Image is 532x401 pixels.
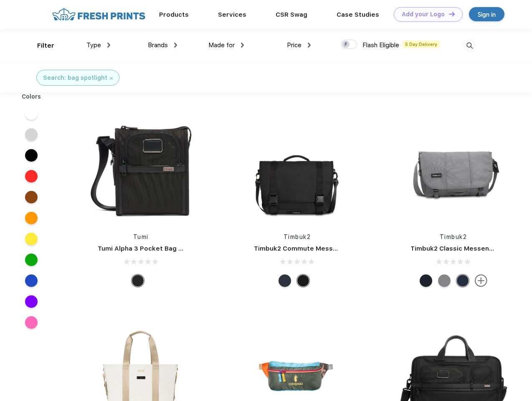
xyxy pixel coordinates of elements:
[254,245,366,252] a: Timbuk2 Commute Messenger Bag
[456,274,469,287] div: Eco Nautical
[148,41,168,49] span: Brands
[398,113,509,224] img: func=resize&h=266
[410,245,514,252] a: Timbuk2 Classic Messenger Bag
[15,92,48,101] div: Colors
[478,10,496,19] div: Sign in
[133,233,149,240] a: Tumi
[438,274,451,287] div: Eco Gunmetal
[174,43,177,48] img: dropdown.png
[279,274,291,287] div: Eco Nautical
[37,41,54,51] div: Filter
[132,274,144,287] div: Black
[308,43,311,48] img: dropdown.png
[43,74,107,82] div: Search: bag spotlight
[241,43,244,48] img: dropdown.png
[159,11,189,18] a: Products
[287,41,301,49] span: Price
[402,11,445,18] div: Add your Logo
[449,12,455,16] img: DT
[50,7,148,22] img: fo%20logo%202.webp
[362,41,399,49] span: Flash Eligible
[107,43,110,48] img: dropdown.png
[403,41,440,48] span: 5 Day Delivery
[110,77,113,80] img: filter_cancel.svg
[469,7,504,21] a: Sign in
[284,233,311,240] a: Timbuk2
[86,41,101,49] span: Type
[440,233,467,240] a: Timbuk2
[98,245,195,252] a: Tumi Alpha 3 Pocket Bag Small
[85,113,196,224] img: func=resize&h=266
[208,41,235,49] span: Made for
[420,274,432,287] div: Eco Monsoon
[241,113,352,224] img: func=resize&h=266
[463,39,476,53] img: desktop_search.svg
[297,274,309,287] div: Eco Black
[475,274,487,287] img: more.svg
